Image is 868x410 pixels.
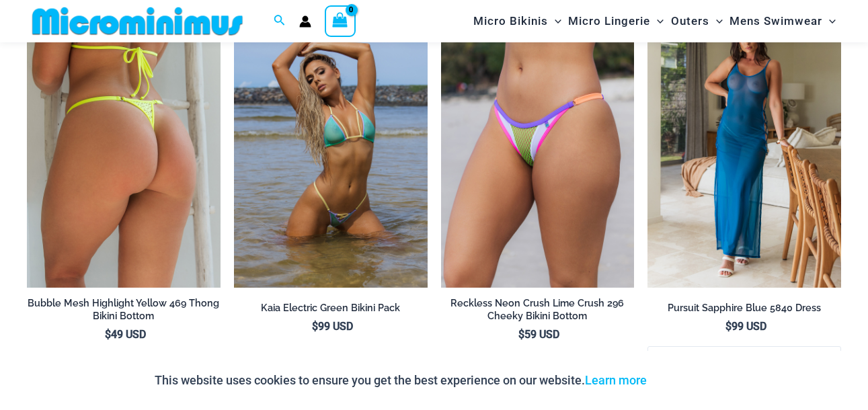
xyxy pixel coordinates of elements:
a: Bubble Mesh Highlight Yellow 469 Thong Bikini Bottom [27,297,221,327]
a: Learn more [585,373,647,387]
a: Pursuit Sapphire Blue 5840 Dress [647,302,841,319]
a: Mens SwimwearMenu ToggleMenu Toggle [726,4,839,38]
span: Menu Toggle [709,4,723,38]
span: Outers [671,4,709,38]
button: Accept [657,364,714,397]
span: Micro Bikinis [473,4,548,38]
span: Micro Lingerie [568,4,650,38]
bdi: 59 USD [518,328,559,341]
span: Menu Toggle [548,4,561,38]
span: Menu Toggle [650,4,664,38]
span: $ [312,320,318,333]
a: Reckless Neon Crush Lime Crush 296 Cheeky Bikini Bottom [441,297,635,327]
a: Search icon link [274,13,286,30]
bdi: 99 USD [312,320,353,333]
span: Menu Toggle [822,4,836,38]
h2: Bubble Mesh Highlight Yellow 469 Thong Bikini Bottom [27,297,221,322]
p: This website uses cookies to ensure you get the best experience on our website. [155,370,647,391]
img: MM SHOP LOGO FLAT [27,6,248,36]
a: Kaia Electric Green Bikini Pack [234,302,428,319]
span: $ [725,320,732,333]
a: View Shopping Cart, empty [325,5,356,36]
span: $ [518,328,524,341]
span: Mens Swimwear [729,4,822,38]
bdi: 99 USD [725,320,766,333]
bdi: 49 USD [105,328,146,341]
h2: Reckless Neon Crush Lime Crush 296 Cheeky Bikini Bottom [441,297,635,322]
span: $ [105,328,111,341]
h2: Pursuit Sapphire Blue 5840 Dress [647,302,841,315]
a: Account icon link [299,15,311,28]
a: Micro BikinisMenu ToggleMenu Toggle [470,4,565,38]
a: Micro LingerieMenu ToggleMenu Toggle [565,4,667,38]
a: OutersMenu ToggleMenu Toggle [668,4,726,38]
h2: Kaia Electric Green Bikini Pack [234,302,428,315]
nav: Site Navigation [468,2,841,40]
